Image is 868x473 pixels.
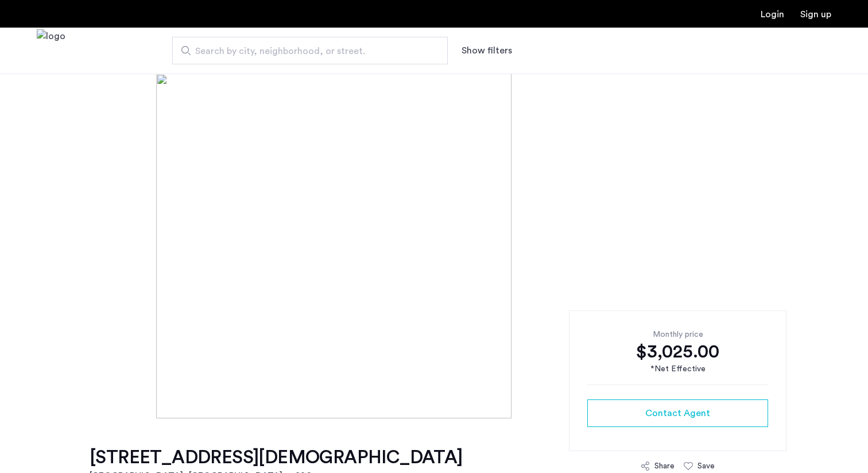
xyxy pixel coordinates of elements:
[761,10,784,19] a: Login
[462,44,512,57] button: Show or hide filters
[587,340,768,363] div: $3,025.00
[195,44,416,58] span: Search by city, neighborhood, or street.
[587,399,768,427] button: button
[697,460,715,472] div: Save
[587,329,768,340] div: Monthly price
[654,460,675,472] div: Share
[37,29,65,72] a: Cazamio Logo
[172,37,448,64] input: Apartment Search
[156,74,712,418] img: [object%20Object]
[37,29,65,72] img: logo
[645,406,710,420] span: Contact Agent
[800,10,831,19] a: Registration
[90,446,463,469] h1: [STREET_ADDRESS][DEMOGRAPHIC_DATA]
[587,363,768,375] div: *Net Effective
